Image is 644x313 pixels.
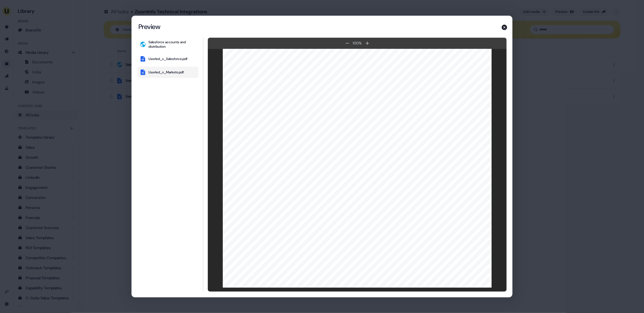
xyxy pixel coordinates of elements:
button: Userled_x_Salesforce.pdf [137,53,199,64]
div: Userled_x_Salesforce.pdf [148,57,187,61]
div: 100 % [352,40,363,46]
div: Userled_x_Marketo.pdf [148,70,184,74]
button: Salesforce accounts and distribution [137,38,199,51]
button: Userled_x_Marketo.pdf [137,67,199,78]
div: Preview [138,23,160,31]
div: Salesforce accounts and distribution [148,40,196,49]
